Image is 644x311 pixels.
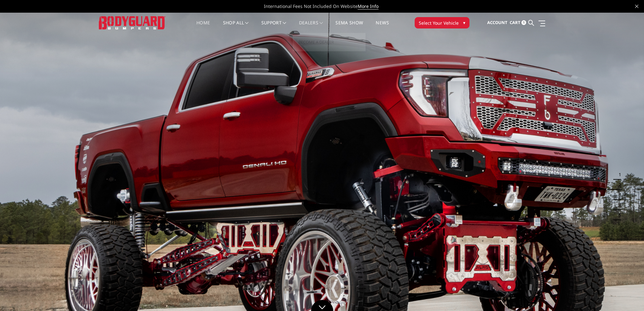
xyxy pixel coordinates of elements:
[615,200,621,210] button: 4 of 5
[99,16,165,29] img: BODYGUARD BUMPERS
[615,180,621,190] button: 2 of 5
[261,21,286,33] a: Support
[419,20,459,26] span: Select Your Vehicle
[615,190,621,200] button: 3 of 5
[311,300,333,311] a: Click to Down
[376,21,389,33] a: News
[295,36,363,48] a: Become a Dealer
[463,19,465,26] span: ▾
[615,170,621,180] button: 1 of 5
[521,20,526,25] span: 1
[299,21,323,33] a: Dealers
[223,21,249,33] a: shop all
[335,21,363,33] a: SEMA Show
[510,14,526,31] a: Cart 1
[358,3,379,9] a: More Info
[510,20,520,25] span: Cart
[615,210,621,220] button: 5 of 5
[487,14,507,31] a: Account
[612,281,644,311] iframe: Chat Widget
[196,21,210,33] a: Home
[487,20,507,25] span: Account
[415,17,469,28] button: Select Your Vehicle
